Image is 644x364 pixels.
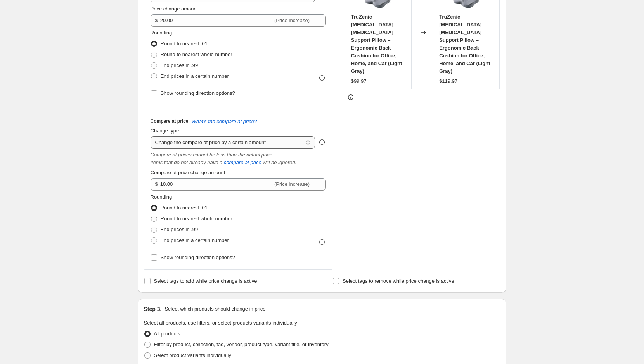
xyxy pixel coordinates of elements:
[161,62,198,68] span: End prices in .99
[155,181,158,187] span: $
[154,342,329,347] span: Filter by product, collection, tag, vendor, product type, variant title, or inventory
[151,118,189,124] h3: Compare at price
[144,320,297,326] span: Select all products, use filters, or select products variants individually
[151,160,223,165] i: Items that do not already have a
[155,17,158,23] span: $
[154,278,257,284] span: Select tags to add while price change is active
[161,90,235,96] span: Show rounding direction options?
[154,331,180,337] span: All products
[154,352,231,358] span: Select product variants individually
[161,216,232,221] span: Round to nearest whole number
[151,194,172,200] span: Rounding
[224,160,261,165] button: compare at price
[274,181,310,187] span: (Price increase)
[160,14,273,27] input: -10.00
[161,254,235,260] span: Show rounding direction options?
[151,152,274,158] i: Compare at prices cannot be less than the actual price.
[351,14,402,74] span: TruZenic [MEDICAL_DATA] [MEDICAL_DATA] Support Pillow – Ergonomic Back Cushion for Office, Home, ...
[161,205,208,211] span: Round to nearest .01
[439,77,457,85] div: $119.97
[343,278,454,284] span: Select tags to remove while price change is active
[161,227,198,232] span: End prices in .99
[351,77,367,85] div: $99.97
[161,73,229,79] span: End prices in a certain number
[151,170,225,175] span: Compare at price change amount
[161,41,208,46] span: Round to nearest .01
[151,30,172,36] span: Rounding
[318,138,326,146] div: help
[274,17,310,23] span: (Price increase)
[439,14,490,74] span: TruZenic [MEDICAL_DATA] [MEDICAL_DATA] Support Pillow – Ergonomic Back Cushion for Office, Home, ...
[144,305,162,313] h2: Step 3.
[151,6,198,12] span: Price change amount
[263,160,296,165] i: will be ignored.
[151,128,179,134] span: Change type
[161,52,232,57] span: Round to nearest whole number
[164,305,265,313] p: Select which products should change in price
[192,118,257,124] button: What's the compare at price?
[160,178,273,191] input: -10.00
[161,237,229,243] span: End prices in a certain number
